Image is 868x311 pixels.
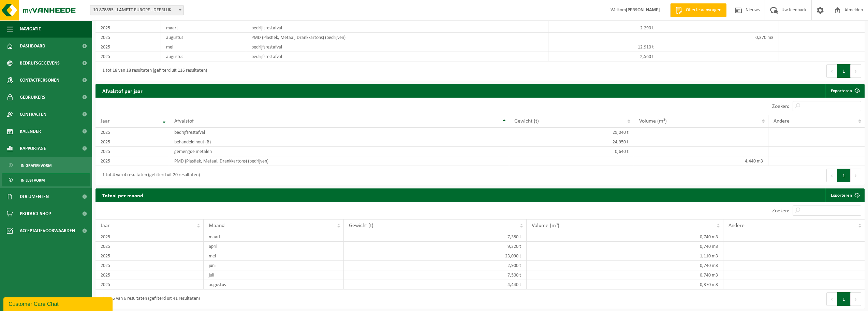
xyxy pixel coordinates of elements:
[826,169,837,182] button: Previous
[659,33,779,42] td: 0,370 m3
[527,232,724,242] td: 0,740 m3
[344,280,527,289] td: 4,440 t
[95,42,161,52] td: 2025
[204,270,344,280] td: juli
[344,232,527,242] td: 7,380 t
[95,156,169,166] td: 2025
[95,137,169,147] td: 2025
[20,20,41,38] span: Navigatie
[204,261,344,270] td: juni
[3,296,114,311] iframe: chat widget
[95,242,204,251] td: 2025
[246,23,549,33] td: bedrijfsrestafval
[204,242,344,251] td: april
[95,232,204,242] td: 2025
[20,222,75,239] span: Acceptatievoorwaarden
[20,89,45,106] span: Gebruikers
[99,169,200,182] div: 1 tot 4 van 4 resultaten (gefilterd uit 20 resultaten)
[95,23,161,33] td: 2025
[825,84,864,98] a: Exporteren
[527,261,724,270] td: 0,740 m3
[772,104,789,109] label: Zoeken:
[95,270,204,280] td: 2025
[826,64,837,78] button: Previous
[20,72,59,89] span: Contactpersonen
[20,205,51,222] span: Product Shop
[527,251,724,261] td: 1,110 m3
[204,251,344,261] td: mei
[95,261,204,270] td: 2025
[95,33,161,42] td: 2025
[161,52,246,61] td: augustus
[20,106,46,123] span: Contracten
[20,55,60,72] span: Bedrijfsgegevens
[20,38,45,55] span: Dashboard
[246,33,549,42] td: PMD (Plastiek, Metaal, Drankkartons) (bedrijven)
[95,147,169,156] td: 2025
[548,52,659,61] td: 2,560 t
[20,188,49,205] span: Documenten
[204,280,344,289] td: augustus
[634,156,768,166] td: 4,440 m3
[509,128,634,137] td: 29,040 t
[169,128,509,137] td: bedrijfsrestafval
[2,173,90,186] a: In lijstvorm
[774,118,790,124] span: Andere
[246,52,549,61] td: bedrijfsrestafval
[90,5,183,15] span: 10-878855 - LAMETT EUROPE - DEERLIJK
[514,118,539,124] span: Gewicht (t)
[20,140,46,157] span: Rapportage
[851,169,861,182] button: Next
[204,232,344,242] td: maart
[101,223,110,228] span: Jaar
[99,65,207,77] div: 1 tot 18 van 18 resultaten (gefilterd uit 116 resultaten)
[826,292,837,306] button: Previous
[169,156,509,166] td: PMD (Plastiek, Metaal, Drankkartons) (bedrijven)
[174,118,194,124] span: Afvalstof
[95,128,169,137] td: 2025
[21,159,52,172] span: In grafiekvorm
[527,242,724,251] td: 0,740 m3
[101,118,110,124] span: Jaar
[246,42,549,52] td: bedrijfsrestafval
[509,147,634,156] td: 0,640 t
[527,270,724,280] td: 0,740 m3
[169,147,509,156] td: gemengde metalen
[90,5,184,15] span: 10-878855 - LAMETT EUROPE - DEERLIJK
[95,188,150,202] h2: Totaal per maand
[837,64,851,78] button: 1
[344,261,527,270] td: 2,900 t
[2,159,90,172] a: In grafiekvorm
[95,84,149,97] h2: Afvalstof per jaar
[509,137,634,147] td: 24,950 t
[161,23,246,33] td: maart
[99,293,200,305] div: 1 tot 6 van 6 resultaten (gefilterd uit 41 resultaten)
[825,188,864,202] a: Exporteren
[684,7,723,14] span: Offerte aanvragen
[851,64,861,78] button: Next
[851,292,861,306] button: Next
[837,169,851,182] button: 1
[639,118,667,124] span: Volume (m³)
[548,42,659,52] td: 12,910 t
[532,223,559,228] span: Volume (m³)
[729,223,745,228] span: Andere
[527,280,724,289] td: 0,370 m3
[626,8,660,13] strong: [PERSON_NAME]
[670,3,726,17] a: Offerte aanvragen
[95,52,161,61] td: 2025
[161,42,246,52] td: mei
[209,223,224,228] span: Maand
[344,242,527,251] td: 9,320 t
[161,33,246,42] td: augustus
[20,123,41,140] span: Kalender
[772,208,789,214] label: Zoeken:
[344,251,527,261] td: 23,090 t
[169,137,509,147] td: behandeld hout (B)
[837,292,851,306] button: 1
[349,223,373,228] span: Gewicht (t)
[548,23,659,33] td: 2,290 t
[344,270,527,280] td: 7,500 t
[95,280,204,289] td: 2025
